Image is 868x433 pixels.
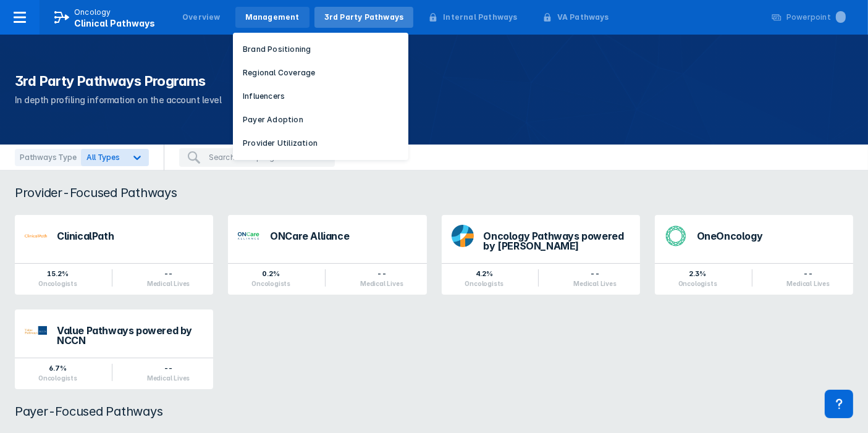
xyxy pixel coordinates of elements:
[25,225,47,247] img: via-oncology.png
[57,231,203,241] div: ClinicalPath
[147,269,190,279] div: --
[86,153,119,162] span: All Types
[245,12,300,23] div: Management
[238,225,260,247] img: oncare-alliance.png
[147,363,190,373] div: --
[74,7,111,18] p: Oncology
[665,225,687,247] img: oneoncology.png
[243,114,303,125] p: Payer Adoption
[825,390,853,418] div: Contact Support
[243,91,285,102] p: Influencers
[557,12,609,23] div: VA Pathways
[57,326,203,345] div: Value Pathways powered by NCCN
[182,12,221,23] div: Overview
[573,269,616,279] div: --
[38,363,77,373] div: 6.7%
[314,7,414,28] a: 3rd Party Pathways
[25,326,47,335] img: value-pathways-nccn.png
[251,280,290,287] div: Oncologists
[465,269,504,279] div: 4.2%
[38,269,77,279] div: 15.2%
[74,18,155,28] span: Clinical Pathways
[235,7,310,28] a: Management
[147,280,190,287] div: Medical Lives
[360,269,403,279] div: --
[233,87,408,106] button: Influencers
[15,93,853,107] p: In depth profiling information on the account level
[678,280,717,287] div: Oncologists
[443,12,517,23] div: Internal Pathways
[442,215,640,295] a: Oncology Pathways powered by [PERSON_NAME]4.2%Oncologists--Medical Lives
[484,231,630,251] div: Oncology Pathways powered by [PERSON_NAME]
[573,280,616,287] div: Medical Lives
[465,280,504,287] div: Oncologists
[15,149,81,166] div: Pathways Type
[655,215,853,295] a: OneOncology2.3%Oncologists--Medical Lives
[38,374,77,382] div: Oncologists
[786,12,846,23] div: Powerpoint
[243,67,315,78] p: Regional Coverage
[15,215,213,295] a: ClinicalPath15.2%Oncologists--Medical Lives
[787,269,830,279] div: --
[243,44,311,55] p: Brand Positioning
[233,134,408,153] button: Provider Utilization
[243,138,318,149] p: Provider Utilization
[452,225,474,247] img: dfci-pathways.png
[270,231,416,241] div: ONCare Alliance
[360,280,403,287] div: Medical Lives
[251,269,290,279] div: 0.2%
[324,12,404,23] div: 3rd Party Pathways
[233,111,408,129] button: Payer Adoption
[147,374,190,382] div: Medical Lives
[209,152,327,163] input: Search for a program
[172,7,230,28] a: Overview
[233,40,408,59] button: Brand Positioning
[15,72,853,90] h1: 3rd Party Pathways Programs
[697,231,843,241] div: OneOncology
[787,280,830,287] div: Medical Lives
[228,215,426,295] a: ONCare Alliance0.2%Oncologists--Medical Lives
[15,309,213,389] a: Value Pathways powered by NCCN6.7%Oncologists--Medical Lives
[678,269,717,279] div: 2.3%
[233,64,408,82] button: Regional Coverage
[38,280,77,287] div: Oncologists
